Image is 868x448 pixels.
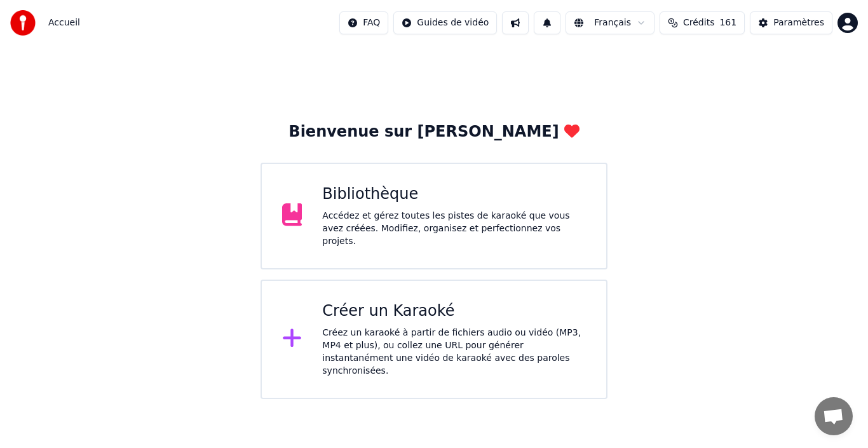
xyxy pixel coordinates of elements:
button: FAQ [339,11,388,34]
div: Accédez et gérez toutes les pistes de karaoké que vous avez créées. Modifiez, organisez et perfec... [322,210,586,248]
button: Paramètres [750,11,832,34]
img: youka [10,10,36,36]
button: Guides de vidéo [393,11,497,34]
span: Accueil [48,17,80,29]
div: Ouvrir le chat [815,397,853,435]
nav: breadcrumb [48,17,80,29]
div: Bibliothèque [322,184,586,205]
span: 161 [719,17,736,29]
div: Créer un Karaoké [322,301,586,322]
div: Bienvenue sur [PERSON_NAME] [288,122,579,142]
button: Crédits161 [660,11,745,34]
div: Paramètres [773,17,824,29]
span: Crédits [683,17,714,29]
div: Créez un karaoké à partir de fichiers audio ou vidéo (MP3, MP4 et plus), ou collez une URL pour g... [322,327,586,377]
